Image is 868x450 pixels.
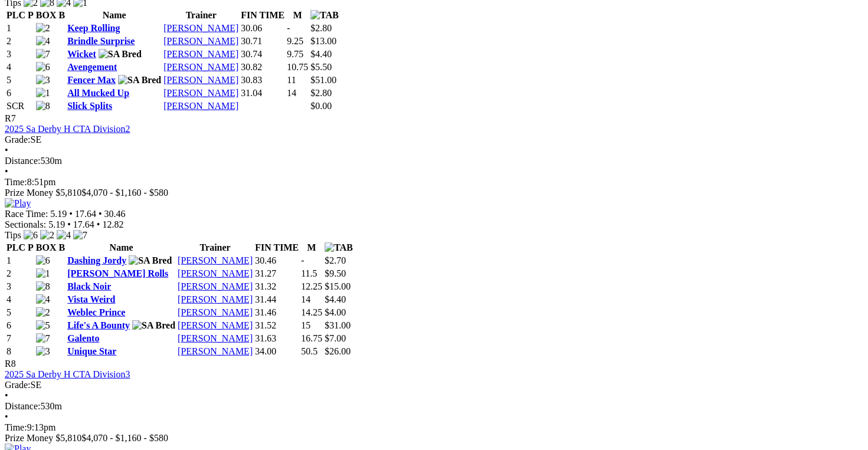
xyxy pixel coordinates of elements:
[36,23,50,34] img: 2
[6,294,34,306] td: 4
[301,346,317,356] text: 50.5
[240,48,285,60] td: 30.74
[254,281,299,293] td: 31.32
[36,320,50,331] img: 5
[75,209,96,219] span: 17.64
[254,333,299,344] td: 31.63
[178,281,253,291] a: [PERSON_NAME]
[163,62,238,72] a: [PERSON_NAME]
[48,219,65,229] span: 5.19
[36,307,50,318] img: 2
[287,36,303,46] text: 9.25
[5,380,863,390] div: SE
[310,101,332,111] span: $0.00
[73,219,94,229] span: 17.64
[6,10,25,20] span: PLC
[50,209,67,219] span: 5.19
[6,268,34,280] td: 2
[36,294,50,305] img: 4
[5,124,130,134] a: 2025 Sa Derby H CTA Division2
[67,36,135,46] a: Brindle Surprise
[102,219,123,229] span: 12.82
[67,88,129,98] a: All Mucked Up
[178,320,253,330] a: [PERSON_NAME]
[36,101,50,111] img: 8
[57,230,71,241] img: 4
[67,255,126,265] a: Dashing Jordy
[5,177,863,188] div: 8:51pm
[69,209,73,219] span: •
[163,23,238,33] a: [PERSON_NAME]
[6,35,34,47] td: 2
[163,36,238,46] a: [PERSON_NAME]
[36,88,50,98] img: 1
[163,101,238,111] a: [PERSON_NAME]
[67,281,111,291] a: Black Noir
[301,255,304,265] text: -
[5,380,31,390] span: Grade:
[310,10,339,21] img: TAB
[287,88,296,98] text: 14
[310,23,332,33] span: $2.80
[36,36,50,47] img: 4
[5,198,31,209] img: Play
[28,242,34,252] span: P
[67,320,130,330] a: Life's A Bounty
[99,49,142,60] img: SA Bred
[67,75,116,85] a: Fencer Max
[67,101,112,111] a: Slick Splits
[6,281,34,293] td: 3
[5,134,31,144] span: Grade:
[254,268,299,280] td: 31.27
[5,369,130,379] a: 2025 Sa Derby H CTA Division3
[5,422,863,433] div: 9:13pm
[6,48,34,60] td: 3
[240,87,285,99] td: 31.04
[36,333,50,344] img: 7
[5,188,863,198] div: Prize Money $5,810
[5,156,863,166] div: 530m
[5,433,863,444] div: Prize Money $5,810
[6,100,34,112] td: SCR
[99,209,102,219] span: •
[5,422,27,432] span: Time:
[67,346,116,356] a: Unique Star
[6,333,34,344] td: 7
[163,75,238,85] a: [PERSON_NAME]
[5,177,27,187] span: Time:
[325,242,353,253] img: TAB
[36,75,50,86] img: 3
[81,188,168,198] span: $4,070 - $1,160 - $580
[58,242,65,252] span: B
[301,320,310,330] text: 15
[28,10,34,20] span: P
[254,294,299,306] td: 31.44
[178,255,253,265] a: [PERSON_NAME]
[6,255,34,267] td: 1
[67,23,120,33] a: Keep Rolling
[36,49,50,60] img: 7
[67,333,99,343] a: Galento
[40,230,54,241] img: 2
[163,49,238,59] a: [PERSON_NAME]
[310,36,336,46] span: $13.00
[67,62,117,72] a: Avengement
[36,62,50,73] img: 6
[6,22,34,34] td: 1
[300,242,323,254] th: M
[254,320,299,331] td: 31.52
[36,268,50,279] img: 1
[36,346,50,357] img: 3
[73,230,87,241] img: 7
[301,307,322,317] text: 14.25
[286,9,309,21] th: M
[67,242,176,254] th: Name
[325,320,351,330] span: $31.00
[240,35,285,47] td: 30.71
[254,255,299,267] td: 30.46
[5,156,40,166] span: Distance:
[5,230,21,240] span: Tips
[67,49,96,59] a: Wicket
[6,87,34,99] td: 6
[6,74,34,86] td: 5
